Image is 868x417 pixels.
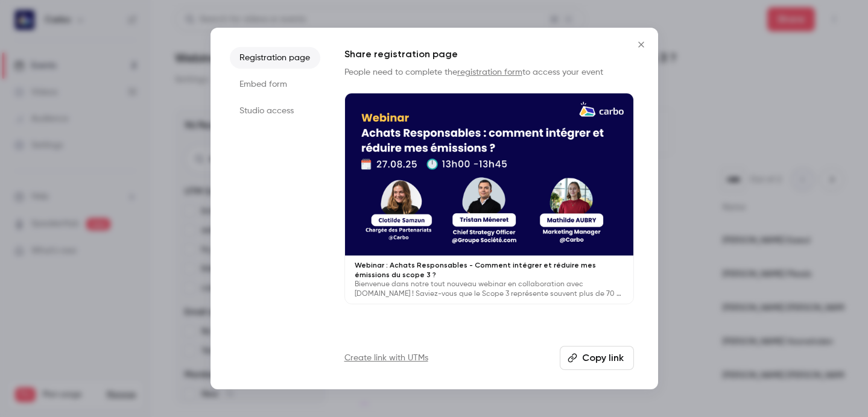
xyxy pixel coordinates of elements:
p: People need to complete the to access your event [344,66,634,78]
li: Embed form [230,74,320,95]
button: Close [629,33,653,57]
a: Webinar : Achats Responsables - Comment intégrer et réduire mes émissions du scope 3 ?Bienvenue d... [344,93,634,304]
a: Create link with UTMs [344,352,428,364]
li: Studio access [230,100,320,122]
h1: Share registration page [344,47,634,61]
p: Bienvenue dans notre tout nouveau webinar en collaboration avec [DOMAIN_NAME] ! Saviez-vous que l... [355,280,624,299]
button: Copy link [560,346,634,370]
a: registration form [457,68,522,77]
li: Registration page [230,47,320,69]
p: Webinar : Achats Responsables - Comment intégrer et réduire mes émissions du scope 3 ? [355,260,624,280]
